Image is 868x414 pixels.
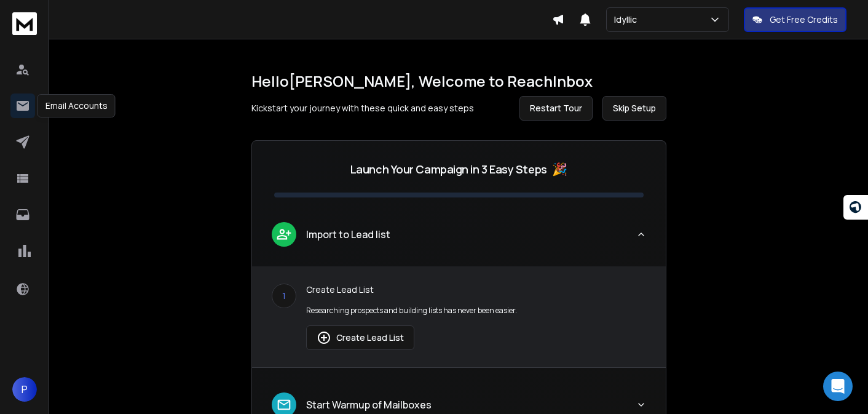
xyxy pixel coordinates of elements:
div: leadImport to Lead list [252,266,666,367]
span: Skip Setup [613,102,656,114]
div: Email Accounts [37,94,116,117]
p: Idyllic [614,14,642,26]
button: Restart Tour [519,96,593,121]
img: lead [276,226,292,242]
img: logo [12,12,37,35]
img: lead [317,330,331,345]
div: Open Intercom Messenger [823,372,853,401]
span: 🎉 [552,161,567,178]
p: Researching prospects and building lists has never been easier. [306,306,646,316]
button: P [12,377,37,402]
button: Skip Setup [602,96,666,121]
button: Create Lead List [306,325,414,350]
p: Create Lead List [306,284,646,296]
p: Import to Lead list [306,227,390,242]
img: lead [276,397,292,413]
p: Kickstart your journey with these quick and easy steps [251,102,474,114]
h1: Hello [PERSON_NAME] , Welcome to ReachInbox [251,71,666,91]
p: Get Free Credits [770,14,838,26]
button: leadImport to Lead list [252,212,666,266]
p: Launch Your Campaign in 3 Easy Steps [350,161,547,178]
div: 1 [272,284,296,308]
p: Start Warmup of Mailboxes [306,397,432,412]
button: Get Free Credits [744,7,846,32]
